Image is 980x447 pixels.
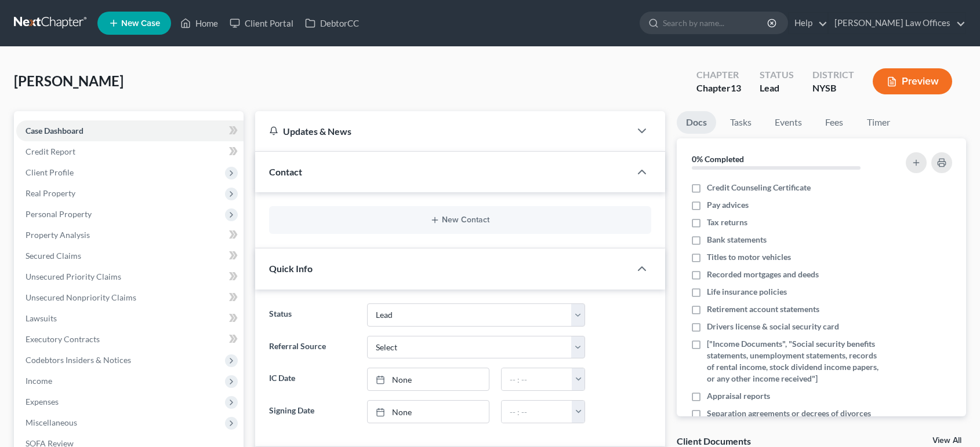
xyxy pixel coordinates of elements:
a: None [368,401,489,423]
span: Lawsuits [26,313,57,323]
div: Updates & News [269,125,616,137]
span: Bank statements [707,234,767,246]
span: Appraisal reports [707,390,770,402]
span: Credit Report [26,146,75,156]
span: Secured Claims [26,251,81,261]
span: Credit Counseling Certificate [707,182,811,193]
input: -- : -- [502,401,572,423]
span: Titles to motor vehicles [707,251,791,263]
span: ["Income Documents", "Social security benefits statements, unemployment statements, records of re... [707,338,884,384]
label: IC Date [263,368,362,391]
span: Client Profile [26,167,74,177]
span: Recorded mortgages and deeds [707,269,819,280]
a: Help [789,13,827,34]
a: Tasks [721,111,761,134]
span: Personal Property [26,209,92,219]
a: Unsecured Nonpriority Claims [16,287,244,308]
a: Events [765,111,811,134]
input: Search by name... [663,12,769,34]
a: Docs [677,111,716,134]
div: Lead [760,82,794,95]
span: Quick Info [269,263,313,274]
span: Expenses [26,397,59,406]
div: Status [760,68,794,82]
a: Lawsuits [16,308,244,329]
label: Status [263,303,362,327]
span: New Case [121,19,160,28]
label: Signing Date [263,400,362,423]
span: Drivers license & social security card [707,321,839,332]
a: Home [175,13,224,34]
label: Referral Source [263,336,362,359]
span: Unsecured Nonpriority Claims [26,292,136,302]
span: [PERSON_NAME] [14,72,124,89]
span: Pay advices [707,199,749,211]
button: Preview [873,68,952,94]
a: DebtorCC [299,13,365,34]
a: Executory Contracts [16,329,244,350]
span: Life insurance policies [707,286,787,298]
div: District [812,68,854,82]
div: Client Documents [677,435,751,447]
a: Unsecured Priority Claims [16,266,244,287]
a: Case Dashboard [16,120,244,141]
span: Contact [269,166,302,177]
button: New Contact [278,215,642,225]
span: Real Property [26,188,75,198]
a: Timer [858,111,899,134]
input: -- : -- [502,368,572,390]
span: Separation agreements or decrees of divorces [707,408,871,419]
a: Client Portal [224,13,299,34]
span: Executory Contracts [26,334,100,344]
div: Chapter [696,82,741,95]
span: Tax returns [707,217,747,228]
span: Codebtors Insiders & Notices [26,355,131,365]
a: None [368,368,489,390]
a: Secured Claims [16,246,244,266]
span: Property Analysis [26,230,90,240]
span: Miscellaneous [26,417,77,427]
a: Fees [816,111,853,134]
a: Property Analysis [16,225,244,246]
span: Unsecured Priority Claims [26,272,121,281]
span: 13 [731,82,741,93]
div: Chapter [696,68,741,82]
div: NYSB [812,82,854,95]
a: [PERSON_NAME] Law Offices [829,13,966,34]
a: Credit Report [16,141,244,162]
span: Income [26,376,52,386]
strong: 0% Completed [692,154,744,164]
a: View All [932,437,961,445]
span: Retirement account statements [707,303,819,315]
span: Case Dashboard [26,126,84,135]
